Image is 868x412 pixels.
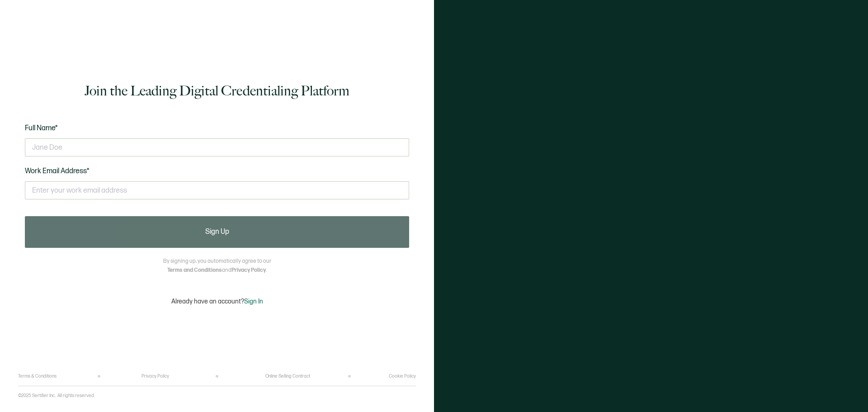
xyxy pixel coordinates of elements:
[85,82,349,100] h1: Join the Leading Digital Credentialing Platform
[389,374,416,379] a: Cookie Policy
[25,124,58,133] span: Full Name*
[25,167,90,175] span: Work Email Address*
[25,181,409,199] input: Enter your work email address
[25,216,409,248] button: Sign Up
[231,267,266,274] a: Privacy Policy
[18,393,95,398] p: ©2025 Sertifier Inc.. All rights reserved.
[25,138,409,156] input: Jane Doe
[265,374,310,379] a: Online Selling Contract
[18,374,57,379] a: Terms & Conditions
[142,374,169,379] a: Privacy Policy
[167,267,222,274] a: Terms and Conditions
[163,257,271,275] p: By signing up, you automatically agree to our and .
[205,228,229,236] span: Sign Up
[244,298,263,305] span: Sign In
[171,298,263,305] p: Already have an account?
